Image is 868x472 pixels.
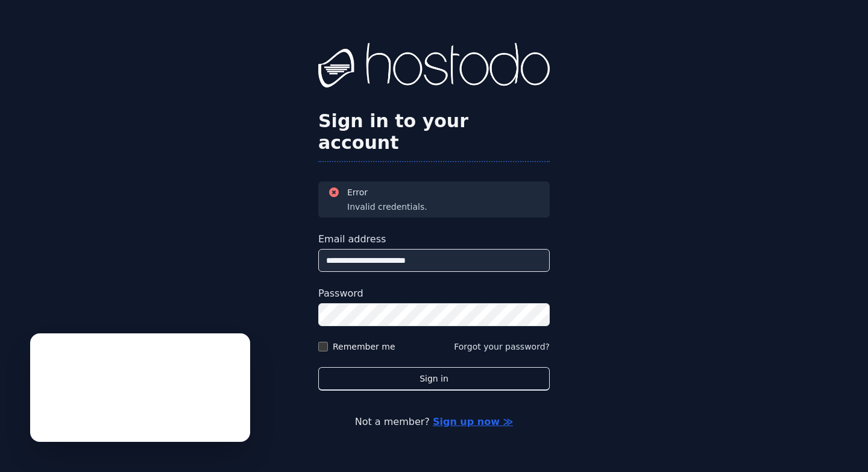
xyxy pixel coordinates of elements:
div: Invalid credentials. [347,201,427,213]
p: Not a member? [58,415,810,429]
label: Password [318,286,550,301]
h2: Sign in to your account [318,110,550,154]
img: Hostodo [318,43,550,91]
label: Email address [318,232,550,247]
button: Forgot your password? [454,341,550,353]
label: Remember me [333,341,395,353]
button: Sign in [318,367,550,391]
a: Sign up now ≫ [433,416,513,427]
h3: Error [347,186,427,198]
